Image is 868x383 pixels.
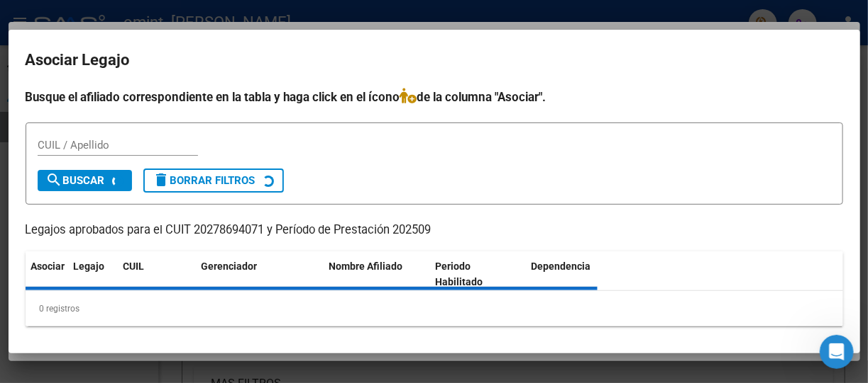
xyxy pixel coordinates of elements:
span: Asociar [31,261,65,272]
mat-icon: search [46,171,63,188]
button: Borrar Filtros [143,168,284,193]
h2: Asociar Legajo [26,47,843,74]
span: Periodo Habilitado [436,261,483,288]
datatable-header-cell: Periodo Habilitado [430,251,526,298]
button: Buscar [38,170,132,191]
datatable-header-cell: Dependencia [526,251,632,298]
datatable-header-cell: Gerenciador [196,251,324,298]
div: 0 registros [26,291,843,326]
mat-icon: delete [153,171,170,188]
span: Borrar Filtros [153,174,256,187]
span: Nombre Afiliado [329,261,403,272]
datatable-header-cell: Legajo [68,251,118,298]
datatable-header-cell: Nombre Afiliado [324,251,430,298]
datatable-header-cell: CUIL [118,251,196,298]
iframe: Intercom live chat [820,335,854,369]
h4: Busque el afiliado correspondiente en la tabla y haga click en el ícono de la columna "Asociar". [26,88,843,106]
p: Legajos aprobados para el CUIT 20278694071 y Período de Prestación 202509 [26,222,843,239]
datatable-header-cell: Asociar [26,251,68,298]
span: CUIL [123,261,145,272]
span: Legajo [74,261,105,272]
span: Gerenciador [202,261,258,272]
span: Dependencia [532,261,591,272]
span: Buscar [46,174,105,187]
